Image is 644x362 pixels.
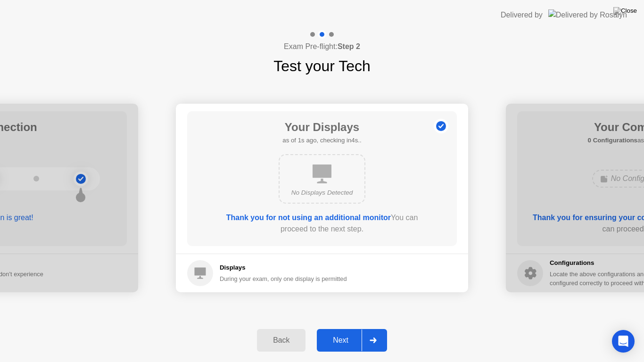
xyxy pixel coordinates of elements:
div: Open Intercom Messenger [612,330,635,353]
button: Next [317,329,387,352]
div: No Displays Detected [287,188,357,197]
div: During your exam, only one display is permitted [220,274,347,283]
h5: as of 1s ago, checking in4s.. [282,136,361,145]
h4: Exam Pre-flight: [284,41,360,52]
h5: Displays [220,263,347,272]
img: Close [613,7,637,15]
div: Delivered by [501,9,543,21]
h1: Your Displays [282,119,361,136]
button: Back [257,329,305,352]
div: Back [260,336,303,345]
b: Thank you for not using an additional monitor [226,214,391,222]
div: Next [320,336,362,345]
b: Step 2 [338,42,360,50]
div: You can proceed to the next step. [214,212,430,235]
img: Delivered by Rosalyn [548,9,627,20]
h1: Test your Tech [273,55,371,77]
